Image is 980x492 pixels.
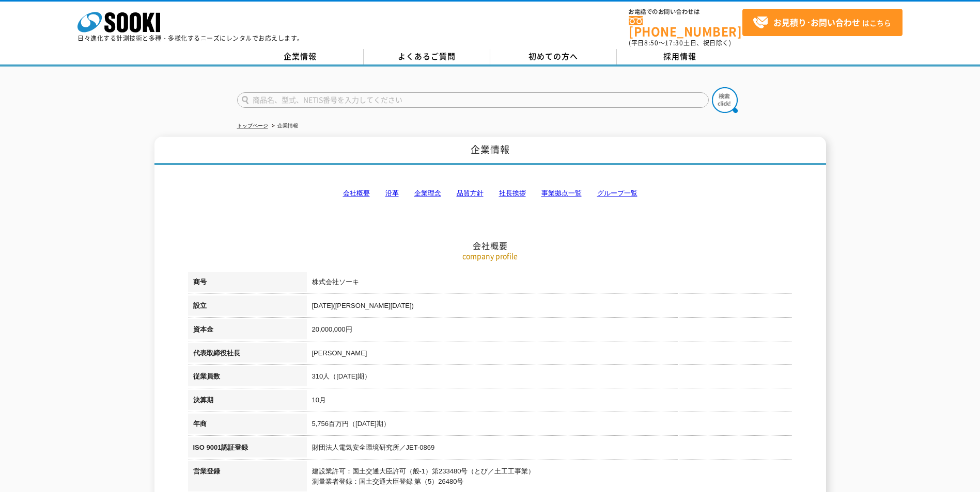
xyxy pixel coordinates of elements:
[77,35,304,41] p: 日々進化する計測技術と多種・多様化するニーズにレンタルでお応えします。
[188,390,307,414] th: 決算期
[499,189,526,197] a: 社長挨拶
[307,272,792,296] td: 株式会社ソーキ
[188,366,307,390] th: 従業員数
[617,49,743,64] a: 採用情報
[307,414,792,437] td: 5,756百万円（[DATE]期）
[188,437,307,461] th: ISO 9001認証登録
[414,189,441,197] a: 企業理念
[773,16,860,28] strong: お見積り･お問い合わせ
[237,123,268,128] a: トップページ
[457,189,484,197] a: 品質方針
[597,189,637,197] a: グループ一覧
[307,296,792,319] td: [DATE]([PERSON_NAME][DATE])
[364,49,490,64] a: よくあるご質問
[528,51,578,62] span: 初めての方へ
[237,92,709,108] input: 商品名、型式、NETIS番号を入力してください
[188,272,307,296] th: 商号
[188,414,307,437] th: 年商
[188,251,792,261] p: company profile
[665,38,683,47] span: 17:30
[307,437,792,461] td: 財団法人電気安全環境研究所／JET-0869
[307,366,792,390] td: 310人（[DATE]期）
[154,137,826,165] h1: 企業情報
[188,296,307,319] th: 設立
[188,137,792,251] h2: 会社概要
[188,343,307,367] th: 代表取締役社長
[307,343,792,367] td: [PERSON_NAME]
[343,189,370,197] a: 会社概要
[188,319,307,343] th: 資本金
[629,16,742,37] a: [PHONE_NUMBER]
[644,38,659,47] span: 8:50
[712,87,738,113] img: btn_search.png
[237,49,364,64] a: 企業情報
[629,9,742,15] span: お電話でのお問い合わせは
[307,390,792,414] td: 10月
[541,189,582,197] a: 事業拠点一覧
[307,319,792,343] td: 20,000,000円
[742,9,903,36] a: お見積り･お問い合わせはこちら
[270,121,298,132] li: 企業情報
[490,49,617,64] a: 初めての方へ
[629,38,731,47] span: (平日 ～ 土日、祝日除く)
[753,15,891,30] span: はこちら
[385,189,399,197] a: 沿革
